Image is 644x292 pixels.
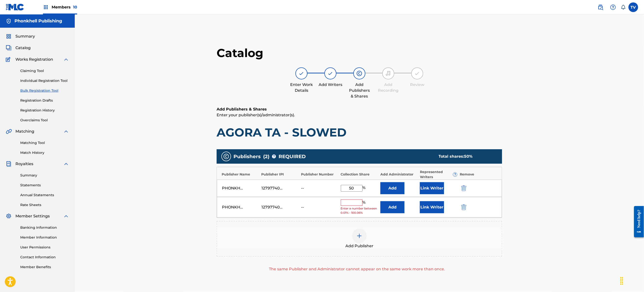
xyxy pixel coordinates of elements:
[20,265,69,270] a: Member Benefits
[610,4,616,10] img: help
[20,108,69,113] a: Registration History
[20,150,69,155] a: Match History
[620,269,644,292] iframe: Chat Widget
[6,161,12,167] img: Royalties
[376,82,400,93] div: Add Recording
[301,172,338,177] div: Publisher Number
[14,18,62,24] h5: Phonkhell Publishing
[608,2,618,12] div: Help
[385,71,391,76] img: step indicator icon for Add Recording
[341,172,378,177] div: Collection Share
[15,161,33,167] span: Royalties
[20,183,69,188] a: Statements
[223,154,229,159] img: publishers
[73,5,77,9] span: 10
[453,173,457,176] span: ?
[596,2,605,12] a: Public Search
[439,154,493,159] div: Total shares:
[263,153,269,160] span: ( 2 )
[52,4,77,10] span: Members
[6,45,31,51] a: CatalogCatalog
[6,33,12,39] img: Summary
[43,4,49,10] img: Top Rightsholders
[347,82,371,99] div: Add Publishers & Shares
[272,155,276,158] span: ?
[63,129,69,134] img: expand
[217,266,497,272] div: The same Publisher and Administrator cannot appear on the same work more than once.
[63,57,69,62] img: expand
[6,33,35,39] a: SummarySummary
[279,153,306,160] span: REQUIRED
[356,233,362,239] img: add
[464,154,473,159] span: 50 %
[318,82,343,88] div: Add Writers
[405,82,429,88] div: Review
[20,173,69,178] a: Summary
[217,46,502,60] h1: Catalog
[6,45,12,51] img: Catalog
[356,71,362,76] img: step indicator icon for Add Publishers & Shares
[460,172,497,177] div: Remove
[420,201,444,213] button: Link Writer
[620,269,644,292] div: Chat-Widget
[345,243,373,249] span: Add Publisher
[20,98,69,103] a: Registration Drafts
[618,274,626,288] div: Ziehen
[380,201,404,213] button: Add
[20,255,69,260] a: Contact Information
[629,2,638,12] div: User Menu
[598,4,603,10] img: search
[6,4,24,11] img: MLC Logo
[289,82,314,93] div: Enter Work Details
[261,172,299,177] div: Publisher IPI
[20,140,69,145] a: Matching Tool
[15,33,35,39] span: Summary
[20,78,69,83] a: Individual Registration Tool
[6,57,12,62] img: Works Registration
[363,200,367,206] span: %
[461,185,466,191] img: 12a2ab48e56ec057fbd8.svg
[15,57,53,62] span: Works Registration
[233,153,261,160] span: Publishers
[328,71,333,76] img: step indicator icon for Add Writers
[414,71,420,76] img: step indicator icon for Review
[15,129,34,134] span: Matching
[380,172,418,177] div: Add Administrator
[63,161,69,167] img: expand
[299,71,304,76] img: step indicator icon for Enter Work Details
[420,182,444,194] button: Link Writer
[217,112,502,118] p: Enter your publisher(s)/administrator(s).
[20,225,69,230] a: Banking Information
[380,182,404,194] button: Add
[6,129,12,134] img: Matching
[217,106,502,112] h6: Add Publishers & Shares
[20,88,69,93] a: Bulk Registration Tool
[6,18,12,24] img: Accounts
[222,172,259,177] div: Publisher Name
[20,235,69,240] a: Member Information
[6,213,12,219] img: Member Settings
[15,213,50,219] span: Member Settings
[630,202,644,241] iframe: Resource Center
[20,193,69,198] a: Annual Statements
[420,169,458,180] div: Represented Writers
[20,245,69,250] a: User Permissions
[20,202,69,208] a: Rate Sheets
[621,5,626,10] div: Notifications
[363,185,367,192] span: %
[15,45,31,51] span: Catalog
[20,118,69,123] a: Overclaims Tool
[63,213,69,219] img: expand
[461,204,466,210] img: 12a2ab48e56ec057fbd8.svg
[341,206,378,215] span: Enter a number between 0.01% - 100.06%
[217,125,502,140] h1: AGORA TA - SLOWED
[20,68,69,73] a: Claiming Tool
